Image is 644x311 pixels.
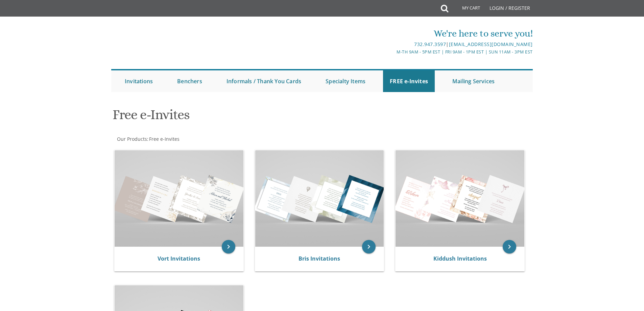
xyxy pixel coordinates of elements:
[449,41,533,47] a: [EMAIL_ADDRESS][DOMAIN_NAME]
[149,136,180,142] span: Free e-Invites
[503,240,516,253] a: keyboard_arrow_right
[383,70,435,92] a: FREE e-Invites
[158,255,200,262] a: Vort Invitations
[170,70,209,92] a: Benchers
[113,107,388,127] h1: Free e-Invites
[252,48,533,55] div: M-Th 9am - 5pm EST | Fri 9am - 1pm EST | Sun 11am - 3pm EST
[252,27,533,40] div: We're here to serve you!
[446,70,501,92] a: Mailing Services
[148,136,180,142] a: Free e-Invites
[111,136,322,142] div: :
[299,255,340,262] a: Bris Invitations
[362,240,376,253] a: keyboard_arrow_right
[414,41,446,47] a: 732.947.3597
[115,150,243,247] img: Vort Invitations
[448,1,485,18] a: My Cart
[222,240,235,253] a: keyboard_arrow_right
[396,150,524,247] img: Kiddush Invitations
[255,150,384,247] img: Bris Invitations
[220,70,308,92] a: Informals / Thank You Cards
[118,70,160,92] a: Invitations
[433,255,487,262] a: Kiddush Invitations
[319,70,372,92] a: Specialty Items
[252,40,533,48] div: |
[116,136,147,142] a: Our Products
